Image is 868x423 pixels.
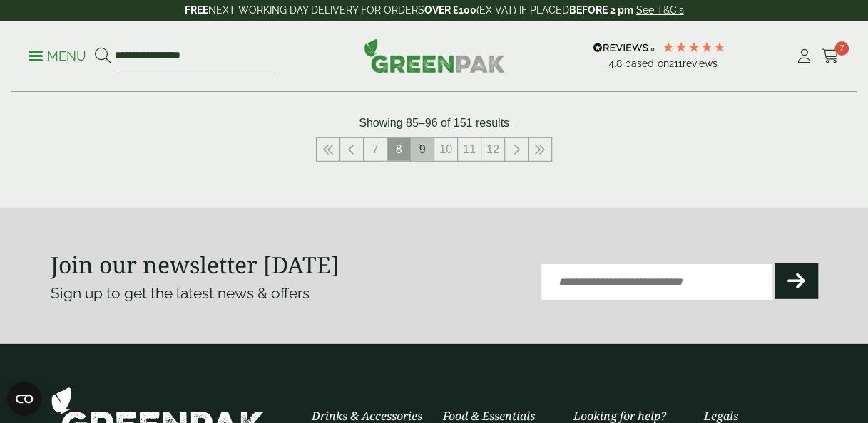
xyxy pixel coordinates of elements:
strong: FREE [185,4,208,16]
a: Menu [29,48,86,62]
a: 7 [364,138,387,161]
a: 7 [822,46,839,67]
p: Showing 85–96 of 151 results [359,115,509,132]
button: Open CMP widget [7,382,41,416]
i: Cart [822,49,839,63]
p: Sign up to get the latest news & offers [51,282,396,305]
span: 7 [834,41,849,56]
i: My Account [795,49,813,63]
strong: Join our newsletter [DATE] [51,249,339,280]
a: 11 [458,138,481,161]
strong: OVER £100 [424,4,476,16]
span: 211 [668,58,682,69]
a: 10 [434,138,457,161]
p: Menu [29,48,86,65]
a: See T&C's [636,4,684,16]
strong: BEFORE 2 pm [569,4,633,16]
span: 4.8 [608,58,625,69]
img: GreenPak Supplies [364,38,505,73]
span: reviews [682,58,717,69]
span: 8 [387,138,410,161]
div: 4.79 Stars [662,41,726,53]
img: REVIEWS.io [593,43,655,53]
a: 12 [481,138,504,161]
span: Based on [625,58,668,69]
a: 9 [411,138,434,161]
